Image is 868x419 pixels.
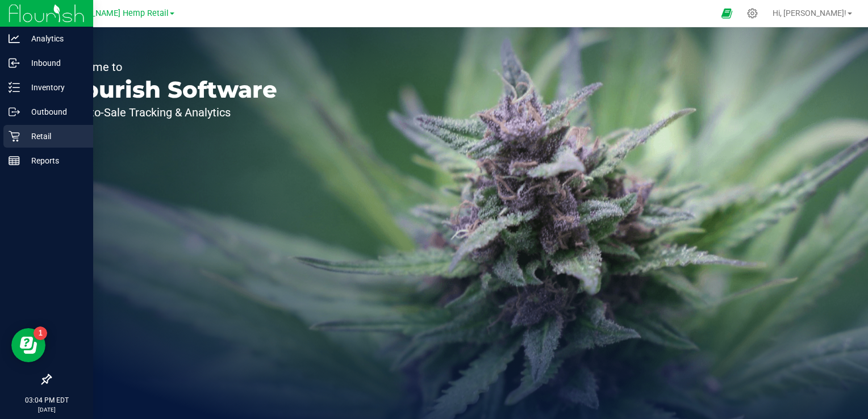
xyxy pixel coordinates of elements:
[20,105,88,119] p: Outbound
[9,33,20,44] inline-svg: Analytics
[9,57,20,69] inline-svg: Inbound
[773,9,846,18] span: Hi, [PERSON_NAME]!
[20,129,88,143] p: Retail
[20,81,88,94] p: Inventory
[9,82,20,93] inline-svg: Inventory
[9,155,20,166] inline-svg: Reports
[61,61,277,73] p: Welcome to
[5,395,88,405] p: 03:04 PM EDT
[9,106,20,118] inline-svg: Outbound
[9,131,20,142] inline-svg: Retail
[5,405,88,414] p: [DATE]
[714,2,740,24] span: Open Ecommerce Menu
[11,328,45,362] iframe: Resource center
[20,56,88,70] p: Inbound
[58,9,169,18] span: [PERSON_NAME] Hemp Retail
[34,326,47,340] iframe: Resource center unread badge
[61,78,277,101] p: Flourish Software
[61,107,277,118] p: Seed-to-Sale Tracking & Analytics
[20,32,88,45] p: Analytics
[20,154,88,167] p: Reports
[745,8,759,19] div: Manage settings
